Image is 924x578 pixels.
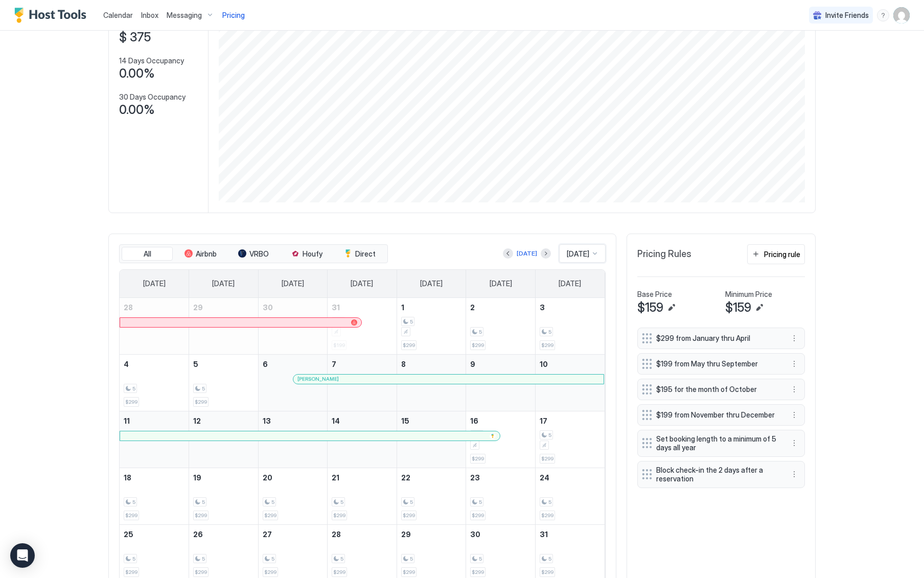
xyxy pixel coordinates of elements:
div: menu [788,468,800,480]
span: 31 [332,303,340,312]
td: January 19, 2026 [189,468,259,524]
span: 30 Days Occupancy [119,93,186,102]
div: Open Intercom Messenger [10,543,35,568]
span: $299 [195,399,207,405]
a: January 10, 2026 [536,355,605,374]
span: 17 [540,417,547,425]
a: January 3, 2026 [536,298,605,317]
span: 5 [548,499,551,505]
span: 5 [548,432,551,438]
a: January 20, 2026 [259,468,328,487]
div: menu [788,409,800,421]
td: January 7, 2026 [328,354,397,411]
span: $299 [264,569,276,575]
div: Set booking length to a minimum of 5 days all year menu [637,430,805,457]
button: More options [788,358,800,370]
span: 12 [193,417,201,425]
a: Friday [479,270,522,297]
span: 25 [124,530,133,539]
td: January 2, 2026 [466,298,536,355]
span: 5 [202,556,205,562]
button: [DATE] [515,247,539,260]
a: December 28, 2025 [120,298,189,317]
span: [DATE] [143,279,166,288]
div: menu [788,358,800,370]
span: Houfy [303,249,322,259]
a: January 4, 2026 [120,355,189,374]
div: $199 from November thru December menu [637,404,805,426]
span: Invite Friends [825,11,869,20]
a: January 31, 2026 [536,525,605,544]
a: January 9, 2026 [466,355,535,374]
a: Saturday [548,270,591,297]
button: More options [788,468,800,480]
span: 15 [401,417,409,425]
div: menu [788,437,800,449]
span: 11 [124,417,130,425]
span: 10 [540,360,548,368]
a: Calendar [103,10,133,20]
button: More options [788,332,800,344]
span: 5 [410,318,413,325]
span: Pricing Rules [637,248,691,260]
span: 5 [271,556,274,562]
span: 2 [470,303,475,312]
span: [DATE] [559,279,581,288]
span: 20 [263,473,272,482]
span: 16 [470,417,478,425]
span: 30 [263,303,273,312]
span: 28 [124,303,133,312]
td: January 9, 2026 [466,354,536,411]
button: Airbnb [175,247,226,261]
a: Sunday [133,270,176,297]
td: January 24, 2026 [535,468,605,524]
span: 19 [193,473,201,482]
span: 31 [540,530,548,539]
span: $299 [472,512,484,519]
a: January 17, 2026 [536,411,605,430]
span: 29 [401,530,411,539]
span: 7 [332,360,336,368]
button: Pricing rule [747,244,805,264]
button: Houfy [281,247,332,261]
span: VRBO [249,249,269,259]
span: 14 Days Occupancy [119,56,184,65]
span: 5 [132,556,135,562]
div: $195 for the month of October menu [637,379,805,400]
td: January 13, 2026 [258,411,328,468]
span: $299 [472,342,484,349]
a: January 18, 2026 [120,468,189,487]
a: January 15, 2026 [397,411,466,430]
td: January 22, 2026 [397,468,466,524]
td: January 23, 2026 [466,468,536,524]
a: January 5, 2026 [189,355,258,374]
span: [DATE] [351,279,373,288]
button: Edit [753,302,766,314]
span: 5 [193,360,198,368]
div: $199 from May thru September menu [637,353,805,375]
span: 0.00% [119,102,155,118]
td: January 1, 2026 [397,298,466,355]
button: More options [788,409,800,421]
span: 5 [132,385,135,392]
span: Block check-in the 2 days after a reservation [656,466,778,483]
button: More options [788,437,800,449]
div: $299 from January thru April menu [637,328,805,349]
span: 29 [193,303,203,312]
td: January 21, 2026 [328,468,397,524]
span: [DATE] [490,279,512,288]
span: 5 [410,499,413,505]
a: January 19, 2026 [189,468,258,487]
span: 13 [263,417,271,425]
div: [PERSON_NAME] [297,376,599,382]
span: $195 for the month of October [656,385,778,394]
span: 1 [401,303,404,312]
a: January 8, 2026 [397,355,466,374]
span: $299 [333,569,345,575]
td: December 28, 2025 [120,298,189,355]
span: Calendar [103,11,133,19]
span: Base Price [637,290,672,299]
a: Inbox [141,10,158,20]
span: 5 [202,499,205,505]
a: January 21, 2026 [328,468,397,487]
